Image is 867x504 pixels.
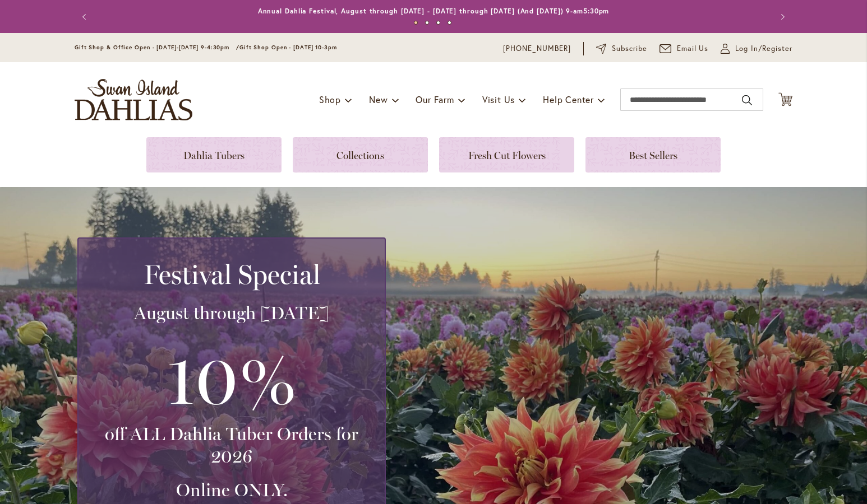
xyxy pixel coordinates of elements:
span: Gift Shop & Office Open - [DATE]-[DATE] 9-4:30pm / [75,44,239,51]
button: 4 of 4 [448,21,451,25]
span: New [369,94,388,105]
span: Visit Us [482,94,515,105]
span: Our Farm [416,94,454,105]
a: Annual Dahlia Festival, August through [DATE] - [DATE] through [DATE] (And [DATE]) 9-am5:30pm [258,7,610,15]
h3: off ALL Dahlia Tuber Orders for 2026 [92,423,371,468]
button: Previous [75,6,97,28]
button: 1 of 4 [414,21,418,25]
span: Log In/Register [735,43,792,54]
span: Subscribe [612,43,647,54]
h2: Festival Special [92,259,371,290]
a: store logo [75,79,192,120]
span: Email Us [677,43,709,54]
button: 3 of 4 [436,21,440,25]
span: Help Center [543,94,594,105]
span: Gift Shop Open - [DATE] 10-3pm [239,44,337,51]
a: [PHONE_NUMBER] [503,43,571,54]
a: Log In/Register [721,43,792,54]
a: Subscribe [596,43,647,54]
button: 2 of 4 [425,21,429,25]
span: Shop [319,94,341,105]
a: Email Us [660,43,709,54]
button: Next [770,6,792,28]
h3: August through [DATE] [92,302,371,324]
h3: 10% [92,335,371,423]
